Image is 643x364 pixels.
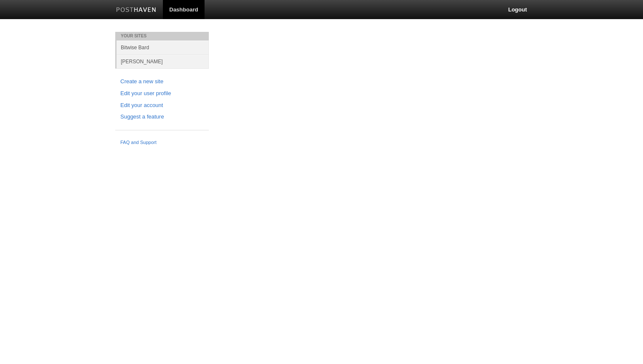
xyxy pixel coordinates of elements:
[117,54,209,68] a: [PERSON_NAME]
[115,32,209,40] li: Your Sites
[120,139,204,147] a: FAQ and Support
[120,101,204,110] a: Edit your account
[120,77,204,86] a: Create a new site
[120,113,204,121] a: Suggest a feature
[116,7,156,14] img: Posthaven-bar
[120,89,204,98] a: Edit your user profile
[117,40,209,54] a: Bitwise Bard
